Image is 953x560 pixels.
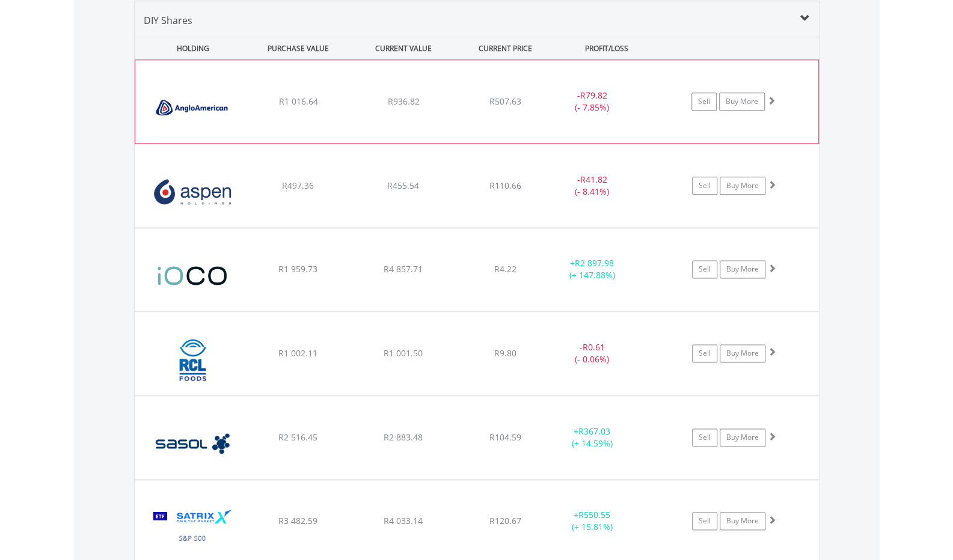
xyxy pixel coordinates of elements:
[387,96,419,107] span: R936.82
[247,37,350,59] div: PURCHASE VALUE
[547,425,638,449] div: + (+ 14.59%)
[489,180,521,191] span: R110.66
[141,495,244,559] img: EQU.ZA.STX500.png
[282,180,314,191] span: R497.36
[547,341,638,365] div: - (- 0.06%)
[720,344,765,362] a: Buy More
[278,515,317,526] span: R3 482.59
[720,512,765,530] a: Buy More
[278,347,317,359] span: R1 002.11
[692,260,717,278] a: Sell
[457,37,553,59] div: CURRENT PRICE
[580,174,607,185] span: R41.82
[144,14,192,27] span: DIY Shares
[387,180,419,191] span: R455.54
[720,177,765,195] a: Buy More
[578,509,610,520] span: R550.55
[141,411,244,476] img: EQU.ZA.SOL.png
[494,347,516,359] span: R9.80
[352,37,455,59] div: CURRENT VALUE
[692,344,717,362] a: Sell
[384,515,423,526] span: R4 033.14
[556,37,658,59] div: PROFIT/LOSS
[692,177,717,195] a: Sell
[278,263,317,275] span: R1 959.73
[278,431,317,443] span: R2 516.45
[547,90,637,114] div: - (- 7.85%)
[141,159,244,224] img: EQU.ZA.APN.png
[384,263,423,275] span: R4 857.71
[547,257,638,281] div: + (+ 147.88%)
[494,263,516,275] span: R4.22
[692,512,717,530] a: Sell
[135,37,245,59] div: HOLDING
[692,428,717,446] a: Sell
[489,515,521,526] span: R120.67
[580,90,607,101] span: R79.82
[384,347,423,359] span: R1 001.50
[691,93,717,111] a: Sell
[141,327,244,392] img: EQU.ZA.RCL.png
[489,431,521,443] span: R104.59
[720,428,765,446] a: Buy More
[547,509,638,533] div: + (+ 15.81%)
[489,96,521,107] span: R507.63
[141,243,244,308] img: EQU.ZA.IOC.png
[720,260,765,278] a: Buy More
[578,425,610,437] span: R367.03
[547,174,638,198] div: - (- 8.41%)
[278,96,317,107] span: R1 016.64
[141,75,245,140] img: EQU.ZA.AGL.png
[583,341,605,353] span: R0.61
[384,431,423,443] span: R2 883.48
[575,257,614,269] span: R2 897.98
[719,93,765,111] a: Buy More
